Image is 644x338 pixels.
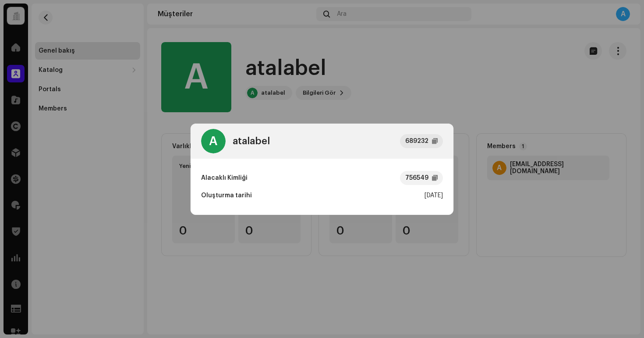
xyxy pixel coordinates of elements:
[405,169,428,187] div: 756549
[425,187,443,204] div: [DATE]
[201,129,226,153] div: A
[233,136,270,146] div: atalabel
[201,169,248,187] div: Alacaklı Kimliği
[201,187,252,204] div: Oluşturma tarihi
[405,136,428,146] div: 689232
